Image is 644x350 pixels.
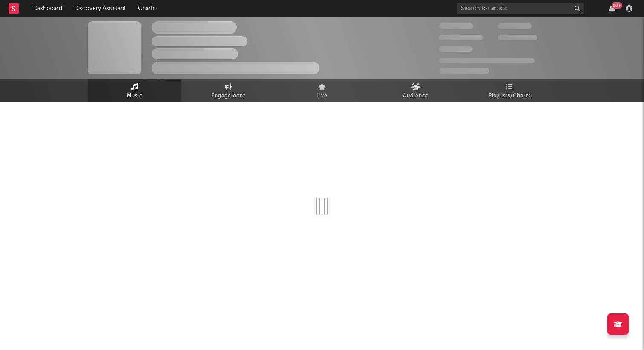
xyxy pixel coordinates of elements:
span: 50,000,000 Monthly Listeners [439,58,535,63]
span: Music [127,91,143,101]
span: 300,000 [439,23,473,29]
a: Music [88,79,181,102]
div: 99 + [612,2,622,9]
span: Engagement [211,91,245,101]
a: Engagement [181,79,275,102]
span: Playlists/Charts [489,91,531,101]
span: Jump Score: 85.0 [439,68,489,74]
span: Live [316,91,328,101]
a: Playlists/Charts [463,79,556,102]
span: Audience [403,91,429,101]
a: Audience [369,79,463,102]
a: Live [275,79,369,102]
span: 50,000,000 [439,35,483,40]
span: 100,000 [439,46,473,52]
input: Search for artists [457,3,584,14]
span: 100,000 [498,23,532,29]
span: 1,000,000 [498,35,537,40]
button: 99+ [609,5,615,12]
